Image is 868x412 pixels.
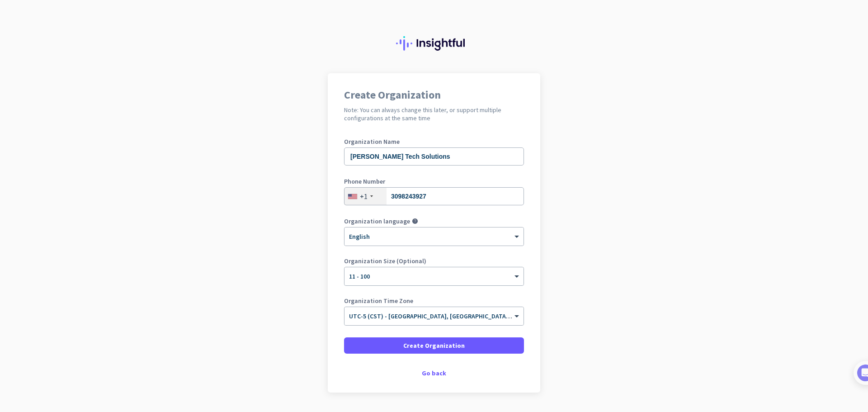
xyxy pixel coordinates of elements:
[396,36,472,51] img: Insightful
[344,138,524,145] label: Organization Name
[344,90,524,100] h1: Create Organization
[403,341,465,350] span: Create Organization
[344,147,524,166] input: What is the name of your organization?
[360,192,368,201] div: +1
[344,178,524,185] label: Phone Number
[412,218,418,224] i: help
[344,337,524,354] button: Create Organization
[344,218,410,224] label: Organization language
[344,187,524,205] input: 201-555-0123
[344,258,524,264] label: Organization Size (Optional)
[344,370,524,376] div: Go back
[344,106,524,122] h2: Note: You can always change this later, or support multiple configurations at the same time
[344,298,524,304] label: Organization Time Zone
